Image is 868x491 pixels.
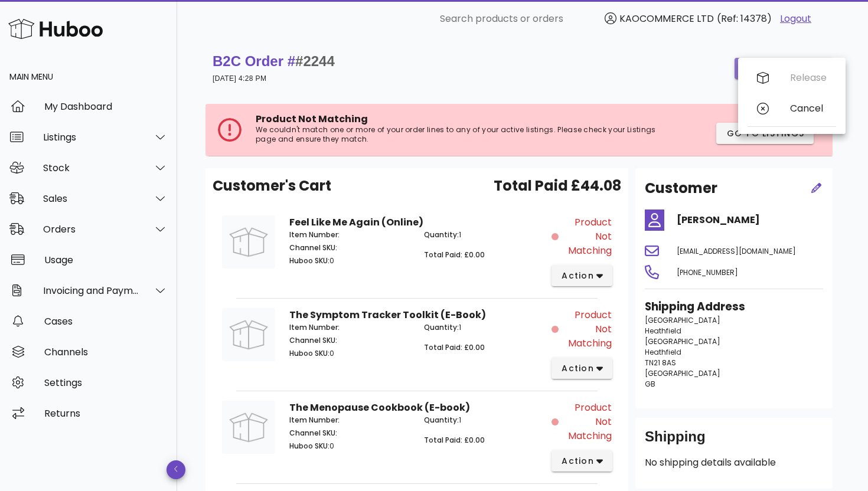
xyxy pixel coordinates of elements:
div: Returns [44,408,168,419]
span: #2244 [295,53,335,69]
img: Product Image [222,308,275,361]
span: Total Paid: £0.00 [424,435,485,445]
strong: The Menopause Cookbook (E-book) [289,401,470,414]
h2: Customer [645,178,717,199]
button: action [552,358,612,379]
span: Quantity: [424,415,459,425]
p: No shipping details available [645,456,823,470]
span: action [561,455,594,467]
button: action [552,450,612,472]
span: Huboo SKU: [289,256,329,266]
span: [PHONE_NUMBER] [677,267,738,277]
div: Stock [43,162,139,174]
span: TN21 8AS [645,358,676,368]
span: [EMAIL_ADDRESS][DOMAIN_NAME] [677,246,796,256]
p: 0 [289,256,410,266]
span: action [561,270,594,282]
h3: Shipping Address [645,299,823,315]
span: Quantity: [424,322,459,332]
span: Product Not Matching [561,308,612,351]
div: Usage [44,254,168,266]
div: Cancel [790,103,827,114]
button: Go to Listings [716,123,814,144]
div: Settings [44,377,168,388]
strong: The Symptom Tracker Toolkit (E-Book) [289,308,486,322]
img: Huboo Logo [8,16,103,41]
strong: B2C Order # [213,53,335,69]
button: order actions [735,58,833,79]
span: Item Number: [289,230,340,240]
img: Product Image [222,401,275,454]
div: Sales [43,193,139,204]
span: Total Paid: £0.00 [424,342,485,352]
p: 1 [424,230,544,240]
p: We couldn't match one or more of your order lines to any of your active listings. Please check yo... [256,125,658,144]
span: Quantity: [424,230,459,240]
span: Heathfield [645,347,681,357]
div: Invoicing and Payments [43,285,139,296]
span: Heathfield [645,326,681,336]
p: 0 [289,441,410,451]
span: [GEOGRAPHIC_DATA] [645,336,720,346]
a: Logout [780,12,811,26]
span: Product Not Matching [256,112,368,126]
span: Total Paid: £0.00 [424,250,485,260]
span: Product Not Matching [561,215,612,258]
div: Cases [44,316,168,327]
span: Item Number: [289,322,340,332]
p: 0 [289,348,410,359]
p: 1 [424,322,544,333]
span: KAOCOMMERCE LTD [619,12,714,25]
small: [DATE] 4:28 PM [213,74,266,83]
p: 1 [424,415,544,425]
span: Channel SKU: [289,428,337,438]
span: Item Number: [289,415,340,425]
button: action [552,265,612,286]
span: Huboo SKU: [289,348,329,358]
span: action [561,362,594,375]
span: [GEOGRAPHIC_DATA] [645,368,720,378]
span: Product Not Matching [561,401,612,443]
span: Customer's Cart [213,175,331,197]
strong: Feel Like Me Again (Online) [289,215,423,229]
span: Total Paid £44.08 [494,175,621,197]
div: My Dashboard [44,101,168,112]
span: Go to Listings [726,127,804,140]
div: Shipping [645,427,823,456]
div: Orders [43,224,139,235]
div: Channels [44,346,168,358]
span: Channel SKU: [289,243,337,253]
img: Product Image [222,215,275,269]
span: Huboo SKU: [289,441,329,451]
span: Channel SKU: [289,335,337,345]
h4: [PERSON_NAME] [677,213,823,227]
div: Listings [43,132,139,143]
span: [GEOGRAPHIC_DATA] [645,315,720,325]
span: (Ref: 14378) [717,12,772,25]
span: GB [645,379,655,389]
